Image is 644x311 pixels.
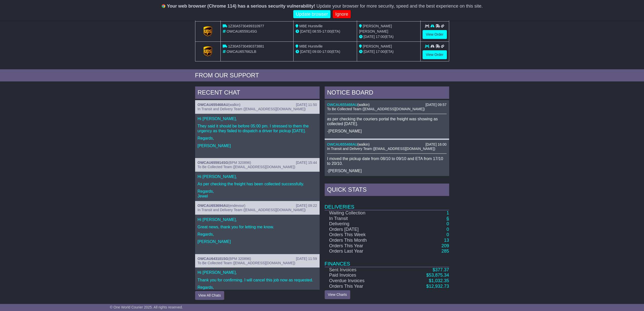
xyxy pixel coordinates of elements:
p: They said it should be before 05:00 pm. I stressed to them the urgency as they failed to dispatch... [198,124,317,133]
a: OWCAU655914SG [198,161,228,165]
span: 12,932.73 [429,284,449,289]
span: To Be Collected Team ([EMAIL_ADDRESS][DOMAIN_NAME]) [198,165,295,169]
span: 17:00 [376,35,385,39]
p: Hi [PERSON_NAME], [198,174,317,179]
div: ( ) [327,103,447,107]
td: Orders [DATE] [325,227,400,232]
span: 08:55 [312,29,321,33]
a: 0 [446,221,449,226]
p: Hi [PERSON_NAME], [198,116,317,121]
a: View Order [423,50,447,59]
a: 13 [444,238,449,243]
span: 1Z30A5730499310977 [228,24,264,28]
a: $12,932.73 [426,284,449,289]
span: walkin [230,103,239,107]
p: Hi [PERSON_NAME], [198,217,317,222]
div: [DATE] 11:59 [296,257,317,261]
div: ( ) [198,103,317,107]
td: Orders This Week [325,232,400,238]
td: Orders This Month [325,238,400,243]
span: In Transit and Delivery Team ([EMAIL_ADDRESS][DOMAIN_NAME]) [327,147,435,151]
td: Waiting Collection [325,210,400,216]
a: Update browser [293,10,330,18]
a: $53,875.34 [426,273,449,278]
a: View Charts [325,290,350,299]
span: 17:00 [322,29,331,33]
div: - (ETA) [296,49,355,54]
div: ( ) [198,161,317,165]
a: 0 [446,227,449,232]
a: Ignore [333,10,351,18]
button: View All Chats [195,291,224,300]
p: [PERSON_NAME] [198,239,317,244]
td: Paid Invoices [325,273,400,278]
span: BPM 320896 [230,161,250,165]
span: In Transit and Delivery Team ([EMAIL_ADDRESS][DOMAIN_NAME]) [198,208,306,212]
a: OWCAU653694AU [198,204,228,208]
div: - (ETA) [296,29,355,34]
span: 377.37 [435,267,449,272]
span: BPM 320896 [230,257,250,261]
p: Regards, [198,136,317,141]
a: View Order [423,30,447,39]
div: [DATE] 11:50 [296,103,317,107]
a: 209 [441,243,449,248]
a: $377.37 [432,267,449,272]
div: [DATE] 15:44 [296,161,317,165]
a: OWCAU643101SG [198,257,228,261]
span: © One World Courier 2025. All rights reserved. [110,305,183,309]
td: Deliveries [325,197,449,210]
span: [DATE] [364,50,375,54]
p: [PERSON_NAME] [198,143,317,148]
span: endevour [230,204,244,208]
td: Overdue Invoices [325,278,400,284]
td: In Transit [325,216,400,221]
p: Regards, Jewel [198,285,317,295]
span: walkin [359,142,368,146]
span: 1,032.35 [431,278,449,283]
span: To Be Collected Team ([EMAIL_ADDRESS][DOMAIN_NAME]) [198,261,295,265]
p: Regards, [198,232,317,237]
img: GetCarrierServiceLogo [203,26,212,36]
img: GetCarrierServiceLogo [203,46,212,56]
td: Orders Last Year [325,249,400,254]
div: RECENT CHAT [195,86,320,100]
p: -[PERSON_NAME] [327,168,447,173]
p: as per checking the couriers portal the freight was showing as collected [DATE]. [327,117,447,126]
div: Quick Stats [325,184,449,197]
span: 17:00 [322,50,331,54]
a: $1,032.35 [429,278,449,283]
p: Regards, Jewel [198,189,317,198]
div: [DATE] 16:00 [425,142,446,147]
a: OWCAU655468AU [327,103,358,107]
span: 17:00 [376,50,385,54]
span: Update your browser for more security, speed and the best experience on this site. [316,4,483,9]
div: ( ) [198,204,317,208]
a: OWCAU655468AU [327,142,358,146]
div: NOTICE BOARD [325,86,449,100]
span: MBE Hurstville [299,44,323,48]
a: 6 [446,216,449,221]
div: ( ) [198,257,317,261]
a: 1 [446,210,449,215]
span: MBE Hurstville [299,24,323,28]
span: [DATE] [300,50,311,54]
span: [DATE] [364,35,375,39]
p: Thank you for confirming. I will cancel this job now as requested. [198,278,317,282]
td: Delivering [325,221,400,227]
span: OWCAU657662LB [226,50,256,54]
span: [PERSON_NAME] [363,44,392,48]
span: [PERSON_NAME] [PERSON_NAME] [359,24,392,33]
span: walkin [359,103,368,107]
div: (ETA) [359,49,418,54]
p: As per checking the freight has been collected successfully. [198,182,317,186]
span: 09:00 [312,50,321,54]
div: [DATE] 09:22 [296,204,317,208]
td: Finances [325,254,449,267]
div: (ETA) [359,34,418,39]
div: ( ) [327,142,447,147]
a: 285 [441,249,449,254]
td: Sent Invoices [325,267,400,273]
p: -[PERSON_NAME] [327,129,447,134]
p: Great news, thank you for letting me know. [198,225,317,229]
